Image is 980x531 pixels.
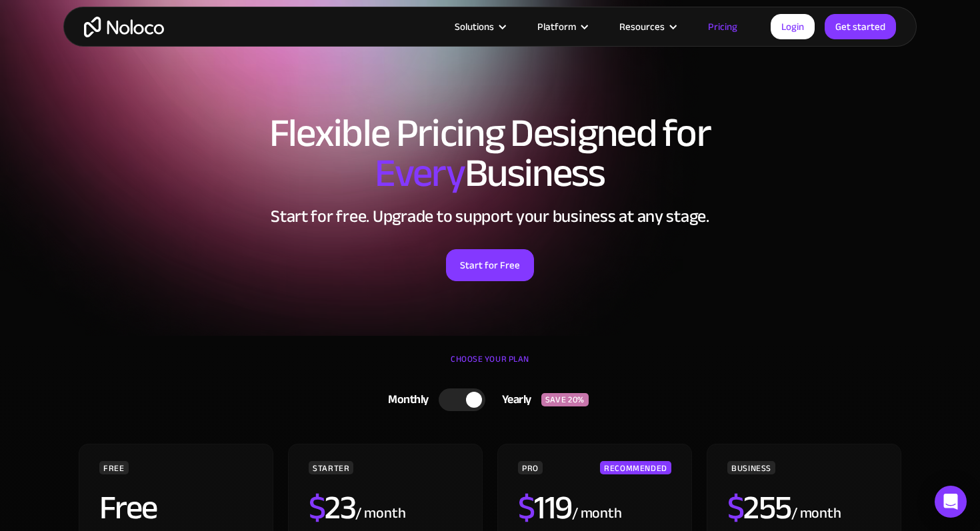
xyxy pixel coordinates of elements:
[518,461,543,474] div: PRO
[99,461,129,474] div: FREE
[77,113,903,193] h1: Flexible Pricing Designed for Business
[485,390,541,410] div: Yearly
[438,18,521,35] div: Solutions
[541,393,589,406] div: SAVE 20%
[446,249,534,281] a: Start for Free
[99,491,157,524] h2: Free
[355,503,405,524] div: / month
[521,18,603,35] div: Platform
[309,461,353,474] div: STARTER
[455,18,494,35] div: Solutions
[791,503,841,524] div: / month
[619,18,665,35] div: Resources
[691,18,754,35] a: Pricing
[518,491,572,524] h2: 119
[572,503,622,524] div: / month
[935,486,967,518] div: Open Intercom Messenger
[771,14,815,39] a: Login
[727,491,791,524] h2: 255
[537,18,576,35] div: Platform
[77,207,903,227] h2: Start for free. Upgrade to support your business at any stage.
[825,14,896,39] a: Get started
[371,390,439,410] div: Monthly
[84,17,164,37] a: home
[309,491,356,524] h2: 23
[603,18,691,35] div: Resources
[727,461,775,474] div: BUSINESS
[600,461,671,474] div: RECOMMENDED
[77,349,903,382] div: CHOOSE YOUR PLAN
[375,136,465,211] span: Every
